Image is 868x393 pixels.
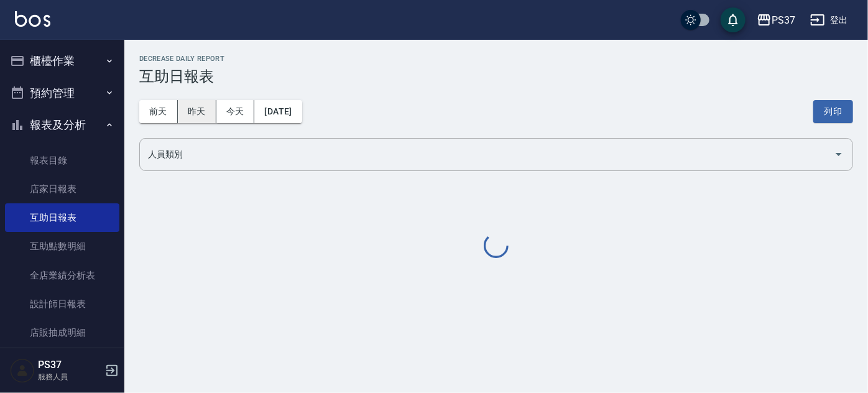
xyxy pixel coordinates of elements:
[813,100,853,123] button: 列印
[5,318,119,347] a: 店販抽成明細
[38,371,101,382] p: 服務人員
[139,68,853,85] h3: 互助日報表
[752,7,800,33] button: PS37
[5,232,119,261] a: 互助點數明細
[805,9,853,32] button: 登出
[5,347,119,376] a: 費用分析表
[216,100,255,123] button: 今天
[5,146,119,175] a: 報表目錄
[145,144,829,165] input: 人員名稱
[5,109,119,141] button: 報表及分析
[15,11,50,27] img: Logo
[139,100,178,123] button: 前天
[38,359,101,371] h5: PS37
[5,261,119,290] a: 全店業績分析表
[5,290,119,318] a: 設計師日報表
[178,100,216,123] button: 昨天
[5,203,119,232] a: 互助日報表
[139,55,853,63] h2: Decrease Daily Report
[5,77,119,109] button: 預約管理
[5,175,119,203] a: 店家日報表
[5,45,119,77] button: 櫃檯作業
[254,100,302,123] button: [DATE]
[10,358,35,383] img: Person
[772,12,795,28] div: PS37
[829,144,849,164] button: Open
[721,7,746,32] button: save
